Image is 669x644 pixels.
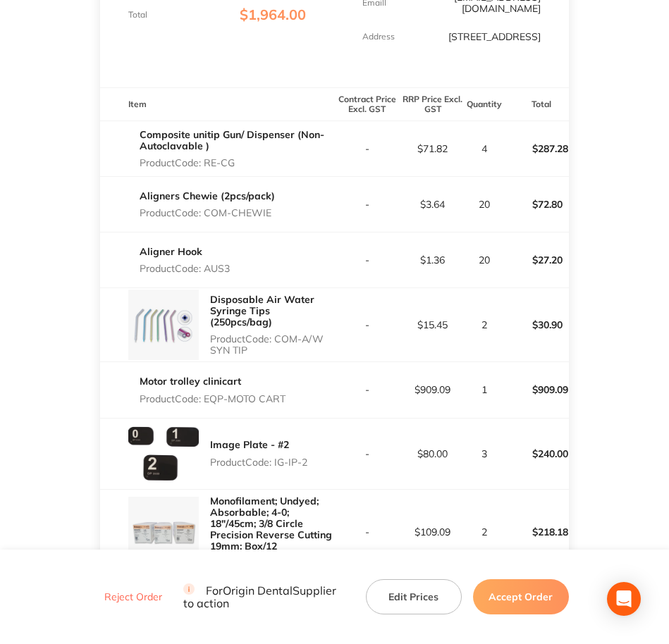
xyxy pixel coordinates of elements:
[466,254,502,266] p: 20
[400,87,465,120] th: RRP Price Excl. GST
[504,243,568,277] p: $27.20
[607,582,641,616] div: Open Intercom Messenger
[504,373,568,407] p: $909.09
[400,143,465,154] p: $71.82
[335,254,399,266] p: -
[335,384,399,395] p: -
[335,448,399,459] p: -
[240,6,306,23] span: $1,964.00
[400,448,465,459] p: $80.00
[335,319,399,330] p: -
[140,207,275,218] p: Product Code: COM-CHEWIE
[210,438,289,451] a: Image Plate - #2
[140,190,275,202] a: Aligners Chewie (2pcs/pack)
[466,143,502,154] p: 4
[448,31,541,42] p: [STREET_ADDRESS]
[473,579,569,614] button: Accept Order
[100,87,334,120] th: Item
[128,10,147,20] p: Total
[362,32,395,42] p: Address
[400,254,465,266] p: $1.36
[335,526,399,538] p: -
[100,591,166,604] button: Reject Order
[504,515,568,549] p: $218.18
[466,384,502,395] p: 1
[334,87,400,120] th: Contract Price Excl. GST
[140,245,202,258] a: Aligner Hook
[140,263,230,274] p: Product Code: AUS3
[140,157,334,168] p: Product Code: RE-CG
[128,290,199,360] img: eTd3czdubg
[400,319,465,330] p: $15.45
[466,199,502,210] p: 20
[210,333,334,356] p: Product Code: COM-A/W SYN TIP
[366,579,462,614] button: Edit Prices
[466,526,502,538] p: 2
[210,457,307,468] p: Product Code: IG-IP-2
[503,87,569,120] th: Total
[140,128,324,152] a: Composite unitip Gun/ Dispenser (Non-Autoclavable )
[128,497,199,567] img: bWRoZHltNQ
[140,393,286,404] p: Product Code: EQP-MOTO CART
[140,375,241,388] a: Motor trolley clinicart
[400,384,465,395] p: $909.09
[335,199,399,210] p: -
[400,199,465,210] p: $3.64
[504,132,568,166] p: $287.28
[504,437,568,471] p: $240.00
[128,419,199,489] img: MjQ4MWdkZQ
[465,87,503,120] th: Quantity
[210,293,314,328] a: Disposable Air Water Syringe Tips (250pcs/bag)
[183,583,349,610] p: For Origin Dental Supplier to action
[504,187,568,221] p: $72.80
[335,143,399,154] p: -
[504,308,568,342] p: $30.90
[400,526,465,538] p: $109.09
[210,495,332,552] a: Monofilament; Undyed; Absorbable; 4-0; 18″/45cm; 3/8 Circle Precision Reverse Cutting 19mm; Box/12
[466,448,502,459] p: 3
[466,319,502,330] p: 2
